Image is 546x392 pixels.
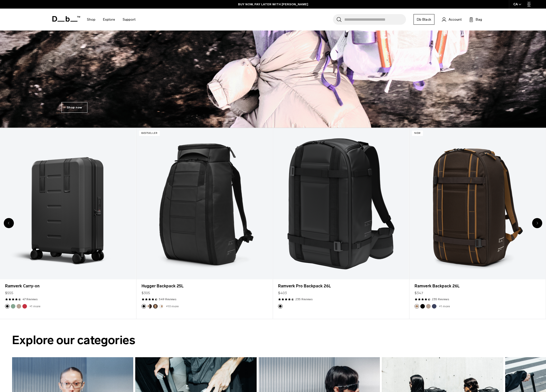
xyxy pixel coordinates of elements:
[426,304,431,309] button: Fogbow Beige
[469,16,482,22] button: Bag
[432,304,436,309] button: Blue Hour
[147,304,152,309] button: Cappuccino
[439,305,450,308] a: +1 more
[139,131,160,136] p: Bestseller
[142,290,150,296] span: $305
[159,297,176,301] a: 549 reviews
[295,297,313,301] a: 235 reviews
[4,218,14,228] div: Previous slide
[153,304,158,309] button: Espresso
[449,17,462,22] span: Account
[159,304,163,309] button: Oatmilk
[12,331,534,349] h2: Explore our categories
[415,290,423,296] span: $347
[29,305,40,308] a: +1 more
[415,304,419,309] button: Espresso
[123,11,135,28] a: Support
[5,290,13,296] span: $555
[409,128,545,279] a: Ramverk Backpack 26L
[442,16,462,22] a: Account
[273,128,409,319] div: 8 / 20
[5,283,131,289] a: Ramverk Carry-on
[420,304,425,309] button: Black Out
[142,304,146,309] button: Black Out
[5,304,10,309] button: Black Out
[166,305,179,308] a: +10 more
[17,304,21,309] button: Fogbow Beige
[273,128,409,279] a: Ramverk Pro Backpack 26L
[83,9,139,31] nav: Main Navigation
[414,14,434,25] a: Db Black
[412,131,423,136] p: New
[22,304,27,309] button: Sprite Lightning Red
[11,304,15,309] button: Green Ray
[22,297,38,301] a: 47 reviews
[415,283,540,289] a: Ramverk Backpack 26L
[278,290,287,296] span: $403
[476,17,482,22] span: Bag
[142,283,267,289] a: Hugger Backpack 25L
[136,128,272,279] a: Hugger Backpack 25L
[61,102,87,113] a: Shop now
[278,304,283,309] button: Black Out
[278,283,404,289] a: Ramverk Pro Backpack 26L
[103,11,115,28] a: Explore
[238,2,308,7] a: BUY NOW, PAY LATER WITH [PERSON_NAME]
[532,218,542,228] div: Next slide
[87,11,95,28] a: Shop
[409,128,546,319] div: 9 / 20
[432,297,449,301] a: 235 reviews
[136,128,273,319] div: 7 / 20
